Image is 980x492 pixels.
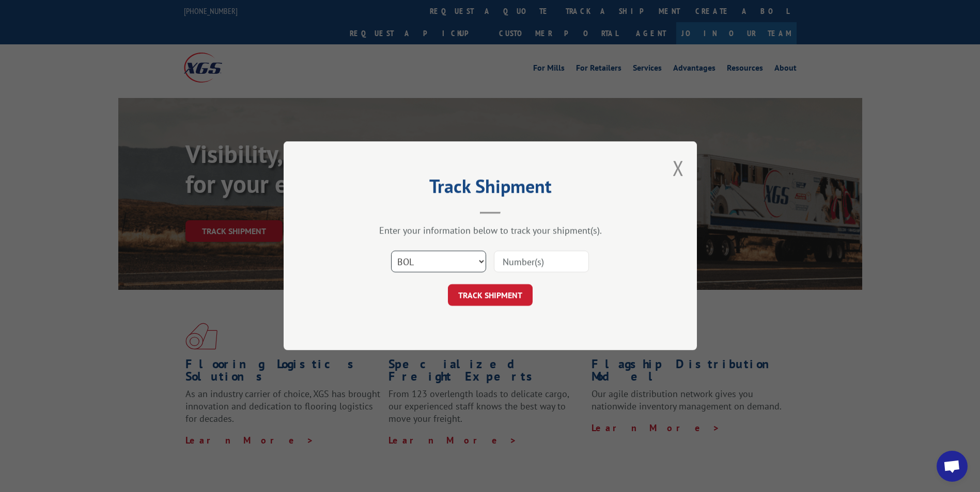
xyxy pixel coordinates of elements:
div: Enter your information below to track your shipment(s). [335,225,645,237]
a: Open chat [937,451,968,482]
button: Close modal [673,154,684,182]
input: Number(s) [494,251,589,273]
h2: Track Shipment [335,179,645,199]
button: TRACK SHIPMENT [448,285,533,306]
